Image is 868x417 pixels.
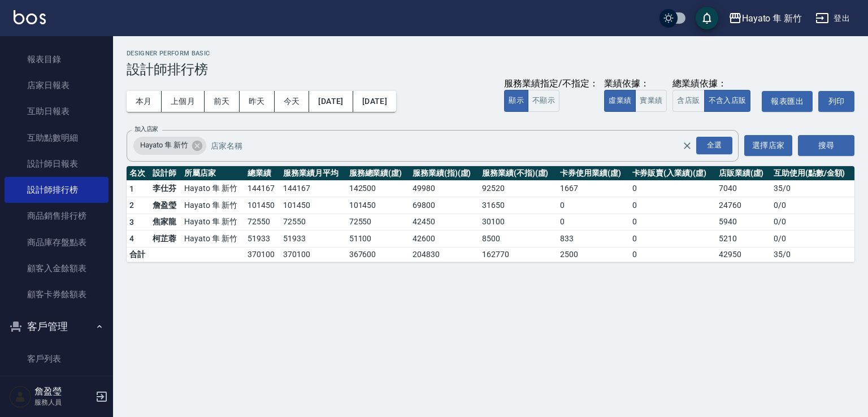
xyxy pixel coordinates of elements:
[34,397,92,407] p: 服務人員
[479,247,557,262] td: 162770
[245,247,280,262] td: 370100
[557,197,629,214] td: 0
[528,90,559,112] button: 不顯示
[771,247,854,262] td: 35 / 0
[716,214,771,231] td: 5940
[557,166,629,181] th: 卡券使用業績(虛)
[771,180,854,197] td: 35 / 0
[133,137,206,155] div: Hayato 隼 新竹
[604,78,667,90] div: 業績依據：
[275,91,310,112] button: 今天
[5,203,108,229] a: 商品銷售排行榜
[34,386,92,397] h5: 詹盈瑩
[280,231,346,247] td: 51933
[5,125,108,151] a: 互助點數明細
[280,197,346,214] td: 101450
[245,214,280,231] td: 72550
[504,90,528,112] button: 顯示
[410,166,479,181] th: 服務業績(指)(虛)
[309,91,353,112] button: [DATE]
[346,166,410,181] th: 服務總業績(虛)
[798,135,854,156] button: 搜尋
[716,231,771,247] td: 5210
[672,90,704,112] button: 含店販
[181,180,245,197] td: Hayato 隼 新竹
[818,91,854,112] button: 列印
[5,229,108,255] a: 商品庫存盤點表
[557,231,629,247] td: 833
[129,218,134,227] span: 3
[127,166,150,181] th: 名次
[150,214,181,231] td: 焦家龍
[694,134,735,157] button: Open
[410,197,479,214] td: 69800
[716,180,771,197] td: 7040
[630,231,716,247] td: 0
[410,214,479,231] td: 42450
[635,90,667,112] button: 實業績
[762,91,813,112] button: 報表匯出
[5,312,108,341] button: 客戶管理
[280,180,346,197] td: 144167
[672,78,756,90] div: 總業績依據：
[5,151,108,177] a: 設計師日報表
[346,197,410,214] td: 101450
[150,166,181,181] th: 設計師
[716,247,771,262] td: 42950
[479,197,557,214] td: 31650
[127,62,854,77] h3: 設計師排行榜
[150,231,181,247] td: 柯芷蓉
[410,231,479,247] td: 42600
[724,7,806,30] button: Hayato 隼 新竹
[14,10,46,24] img: Logo
[127,50,854,57] h2: Designer Perform Basic
[346,247,410,262] td: 367600
[479,166,557,181] th: 服務業績(不指)(虛)
[5,372,108,398] a: 卡券管理
[604,90,636,112] button: 虛業績
[129,184,134,193] span: 1
[771,214,854,231] td: 0 / 0
[410,247,479,262] td: 204830
[557,214,629,231] td: 0
[129,234,134,243] span: 4
[280,247,346,262] td: 370100
[630,197,716,214] td: 0
[5,281,108,307] a: 顧客卡券餘額表
[630,180,716,197] td: 0
[696,137,732,154] div: 全選
[353,91,396,112] button: [DATE]
[771,197,854,214] td: 0 / 0
[240,91,275,112] button: 昨天
[245,231,280,247] td: 51933
[181,214,245,231] td: Hayato 隼 新竹
[150,180,181,197] td: 李仕芬
[280,166,346,181] th: 服務業績月平均
[127,247,150,262] td: 合計
[346,180,410,197] td: 142500
[630,214,716,231] td: 0
[5,346,108,372] a: 客戶列表
[134,125,158,133] label: 加入店家
[245,197,280,214] td: 101450
[742,11,802,25] div: Hayato 隼 新竹
[771,166,854,181] th: 互助使用(點數/金額)
[716,197,771,214] td: 24760
[479,180,557,197] td: 92520
[557,180,629,197] td: 1667
[771,231,854,247] td: 0 / 0
[557,247,629,262] td: 2500
[811,8,854,29] button: 登出
[5,46,108,72] a: 報表目錄
[133,140,194,151] span: Hayato 隼 新竹
[9,385,32,408] img: Person
[744,135,792,156] button: 選擇店家
[127,166,854,262] table: a dense table
[205,91,240,112] button: 前天
[479,214,557,231] td: 30100
[346,231,410,247] td: 51100
[181,231,245,247] td: Hayato 隼 新竹
[5,72,108,98] a: 店家日報表
[679,138,695,154] button: Clear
